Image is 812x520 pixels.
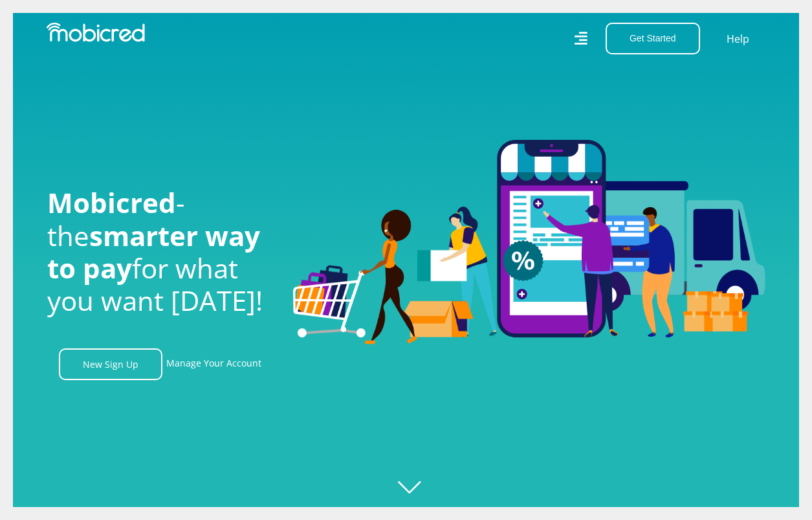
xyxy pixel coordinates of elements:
span: Mobicred [47,184,176,221]
button: Get Started [606,23,700,54]
a: Help [726,30,750,47]
span: smarter way to pay [47,217,260,286]
a: Manage Your Account [166,348,261,380]
img: Welcome to Mobicred [293,140,765,345]
h1: - the for what you want [DATE]! [47,187,274,317]
img: Mobicred [47,23,145,42]
a: New Sign Up [59,348,162,380]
